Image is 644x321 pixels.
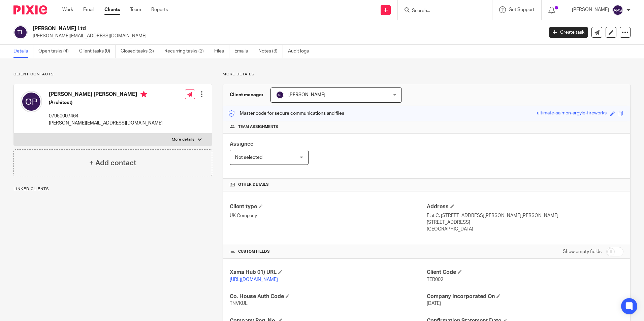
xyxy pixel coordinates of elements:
h4: + Add contact [89,158,136,168]
i: Primary [140,91,147,98]
span: Get Support [509,7,535,12]
a: Recurring tasks (2) [164,45,209,58]
p: [STREET_ADDRESS] [427,219,623,226]
a: Work [62,6,73,13]
input: Search [411,8,472,14]
a: Details [13,45,33,58]
h4: Address [427,203,623,210]
h4: Xama Hub 01) URL [230,269,426,276]
span: TNVKUL [230,301,248,306]
h4: CUSTOM FIELDS [230,249,426,254]
h5: (Architect) [49,99,163,106]
a: Email [83,6,94,13]
h4: Co. House Auth Code [230,293,426,300]
a: Clients [104,6,120,13]
a: Files [214,45,229,58]
a: Emails [234,45,253,58]
p: Flat C, [STREET_ADDRESS][PERSON_NAME][PERSON_NAME] [427,212,623,219]
a: Create task [549,27,588,38]
div: ultimate-salmon-argyle-fireworks [537,110,607,117]
img: svg%3E [612,5,623,15]
h4: Client Code [427,269,623,276]
a: Team [130,6,141,13]
span: [DATE] [427,301,441,306]
h4: Client type [230,203,426,210]
h2: [PERSON_NAME] Ltd [33,25,438,32]
img: Pixie [13,5,47,14]
a: Audit logs [288,45,314,58]
p: [PERSON_NAME][EMAIL_ADDRESS][DOMAIN_NAME] [33,33,539,39]
span: Other details [238,182,269,187]
img: svg%3E [21,91,42,112]
p: [PERSON_NAME] [572,6,609,13]
label: Show empty fields [563,248,602,255]
h4: [PERSON_NAME] [PERSON_NAME] [49,91,163,99]
p: Master code for secure communications and files [228,110,344,117]
a: [URL][DOMAIN_NAME] [230,277,278,282]
span: Assignee [230,141,253,147]
span: Not selected [235,155,262,160]
img: svg%3E [13,25,28,39]
a: Notes (3) [258,45,283,58]
p: [GEOGRAPHIC_DATA] [427,226,623,233]
p: UK Company [230,212,426,219]
p: [PERSON_NAME][EMAIL_ADDRESS][DOMAIN_NAME] [49,120,163,127]
a: Client tasks (0) [79,45,116,58]
p: Linked clients [13,186,212,192]
span: TER002 [427,277,443,282]
a: Open tasks (4) [38,45,74,58]
h4: Company Incorporated On [427,293,623,300]
p: More details [223,72,631,77]
img: svg%3E [276,91,284,99]
a: Reports [151,6,168,13]
h3: Client manager [230,92,264,98]
span: Team assignments [238,124,278,130]
a: Closed tasks (3) [121,45,159,58]
p: Client contacts [13,72,212,77]
p: More details [172,137,194,142]
span: [PERSON_NAME] [288,93,325,97]
p: 07950007464 [49,113,163,119]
